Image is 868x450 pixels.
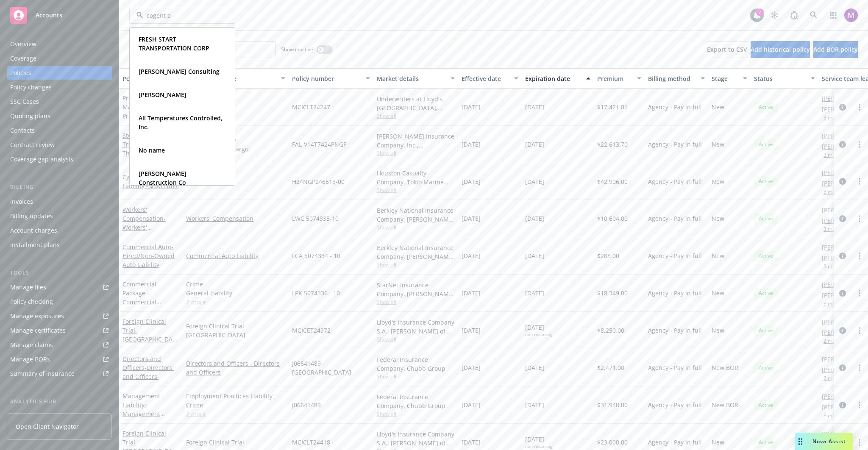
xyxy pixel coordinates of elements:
button: Policy details [119,68,183,89]
button: 3 more [823,301,840,306]
span: Active [757,141,774,148]
a: Overview [7,37,112,51]
a: more [854,176,865,186]
button: Expiration date [522,68,594,89]
div: Manage certificates [10,324,66,337]
strong: [PERSON_NAME] Consulting [139,67,220,75]
a: Manage BORs [7,353,112,366]
span: $8,250.00 [597,326,624,335]
a: more [854,214,865,224]
a: Directors and Officers - Directors and Officers [186,359,285,377]
span: $22,613.70 [597,140,628,149]
span: Active [757,252,774,260]
a: circleInformation [837,251,848,261]
span: Show all [377,261,455,268]
span: Active [757,364,774,372]
a: Foreign Clinical Trial - [GEOGRAPHIC_DATA] [186,322,285,339]
a: Accounts [7,3,112,27]
div: Effective date [462,74,509,83]
span: [DATE] [462,363,481,372]
span: LWC 5074335-10 [292,214,339,223]
span: Show inactive [281,46,313,53]
span: [DATE] [462,140,481,149]
a: Crime [186,400,285,409]
span: [DATE] [462,289,481,297]
a: Inventory Storage [186,136,285,144]
div: SSC Cases [10,95,39,108]
a: Crime [186,280,285,289]
div: Overview [10,37,36,51]
span: [DATE] [462,214,481,223]
button: 3 more [823,153,840,158]
span: New [712,326,724,335]
span: $31,948.00 [597,400,628,409]
span: New BOR [712,363,738,372]
a: Commercial Auto [122,243,175,269]
div: Houston Casualty Company, Tokio Marine HCC [377,169,455,186]
button: Status [751,68,818,89]
div: Billing updates [10,209,53,223]
strong: [PERSON_NAME] Construction Co [139,169,186,186]
button: 3 more [823,413,840,418]
span: J06641489 [292,400,321,409]
a: Foreign Clinical Trial [186,438,285,447]
div: Status [754,74,806,83]
span: - Directors' and Officers' [122,364,174,381]
span: $18,349.00 [597,289,628,297]
a: Manage exposures [7,309,112,323]
a: circleInformation [837,363,848,373]
div: Lloyd's Insurance Company S.A., [PERSON_NAME] of London, Clinical Trials Insurance Services Limit... [377,430,455,447]
a: circleInformation [837,325,848,336]
img: photo [844,8,858,22]
span: MCICET24372 [292,326,331,335]
div: Contacts [10,124,35,137]
span: Active [757,178,774,185]
span: Agency - Pay in full [648,326,702,335]
span: [DATE] [462,251,481,260]
span: - Master Products/Clinical Trials Liability - $10M Limit [122,94,175,138]
a: Switch app [825,7,842,24]
span: Active [757,289,774,297]
a: Account charges [7,224,112,237]
div: Manage claims [10,338,53,352]
div: Quoting plans [10,109,50,123]
span: Show all [377,224,455,231]
span: Agency - Pay in full [648,400,702,409]
span: Show all [377,186,455,194]
span: New [712,103,724,111]
a: circleInformation [837,102,848,112]
strong: No name [139,146,165,154]
div: Berkley National Insurance Company, [PERSON_NAME] Corporation [377,243,455,261]
div: Account charges [10,224,57,237]
span: Open Client Navigator [16,422,79,431]
div: Stage [712,74,738,83]
span: New [712,140,724,149]
span: H24NGP246518-00 [292,177,345,186]
div: Manage files [10,281,46,294]
div: Drag to move [795,433,806,450]
span: $23,000.00 [597,438,628,447]
div: Manage BORs [10,353,50,366]
span: Add historical policy [751,45,810,53]
span: Show all [377,410,455,417]
span: Active [757,401,774,409]
a: Contacts [7,124,112,137]
a: Manage files [7,281,112,294]
button: Lines of coverage [183,68,289,89]
a: more [854,437,865,447]
span: MCICLT24418 [292,438,330,447]
button: Add historical policy [751,41,810,58]
span: Agency - Pay in full [648,177,702,186]
a: circleInformation [837,400,848,410]
a: SSC Cases [7,95,112,108]
span: $42,906.00 [597,177,628,186]
button: 3 more [823,115,840,120]
span: [DATE] [525,435,552,449]
a: Stock Throughput [122,131,175,157]
a: Workers' Compensation [186,214,285,223]
div: non-recurring [525,332,552,337]
span: [DATE] [525,289,544,297]
a: Manage certificates [7,324,112,337]
div: Invoices [10,195,33,208]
